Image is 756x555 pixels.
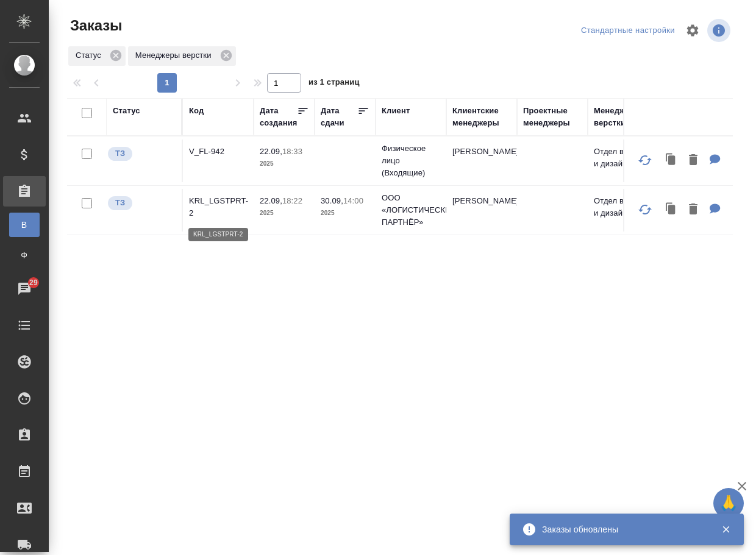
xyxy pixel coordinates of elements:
[542,523,703,536] div: Заказы обновлены
[107,195,176,211] div: Выставляет КМ при отправке заказа на расчет верстке (для тикета) или для уточнения сроков на прои...
[76,49,105,62] p: Статус
[707,19,733,42] span: Посмотреть информацию
[382,192,440,228] p: ООО «ЛОГИСТИЧЕСКИЙ ПАРТНЁР»
[713,524,738,535] button: Закрыть
[115,147,125,160] p: ТЗ
[128,46,236,66] div: Менеджеры верстки
[578,21,678,40] div: split button
[135,49,216,62] p: Менеджеры верстки
[594,105,652,129] div: Менеджеры верстки
[260,105,297,129] div: Дата создания
[594,146,652,170] p: Отдел верстки и дизайна
[282,196,302,205] p: 18:22
[452,105,511,129] div: Клиентские менеджеры
[382,143,440,179] p: Физическое лицо (Входящие)
[718,490,739,516] span: 🙏
[15,249,34,261] span: Ф
[523,105,582,129] div: Проектные менеджеры
[68,46,126,66] div: Статус
[189,146,248,158] p: V_FL-942
[113,105,140,117] div: Статус
[260,158,308,170] p: 2025
[683,148,704,173] button: Удалить
[321,207,369,219] p: 2025
[9,243,40,267] a: Ф
[115,197,125,209] p: ТЗ
[282,147,302,156] p: 18:33
[446,140,517,182] td: [PERSON_NAME]
[594,195,652,219] p: Отдел верстки и дизайна
[446,189,517,232] td: [PERSON_NAME]
[308,75,360,93] span: из 1 страниц
[321,196,343,205] p: 30.09,
[189,195,248,219] p: KRL_LGSTPRT-2
[630,195,660,224] button: Обновить
[343,196,363,205] p: 14:00
[260,196,282,205] p: 22.09,
[260,147,282,156] p: 22.09,
[107,146,176,162] div: Выставляет КМ при отправке заказа на расчет верстке (для тикета) или для уточнения сроков на прои...
[9,213,40,237] a: В
[3,274,46,304] a: 29
[678,16,707,45] span: Настроить таблицу
[15,219,34,231] span: В
[683,197,704,222] button: Удалить
[382,105,410,117] div: Клиент
[67,16,122,35] span: Заказы
[713,488,744,518] button: 🙏
[260,207,308,219] p: 2025
[22,277,45,289] span: 29
[189,105,204,117] div: Код
[660,148,683,173] button: Клонировать
[321,105,357,129] div: Дата сдачи
[660,197,683,222] button: Клонировать
[630,146,660,175] button: Обновить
